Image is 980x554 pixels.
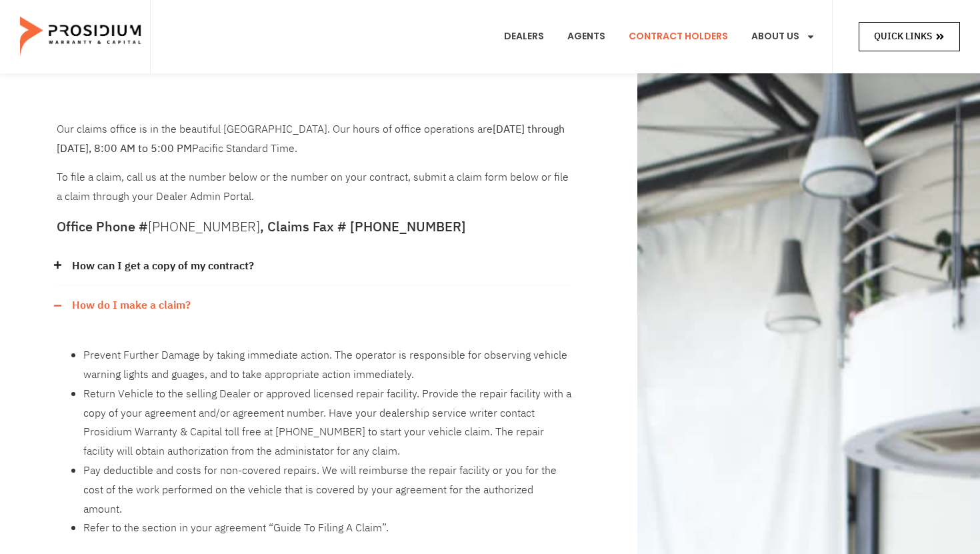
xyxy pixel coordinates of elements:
[72,296,191,315] a: How do I make a claim?
[57,220,571,233] h5: Office Phone # , Claims Fax # [PHONE_NUMBER]
[57,121,565,157] b: [DATE] through [DATE], 8:00 AM to 5:00 PM
[57,286,571,325] div: How do I make a claim?
[148,217,260,237] a: [PHONE_NUMBER]
[83,461,571,519] li: Pay deductible and costs for non-covered repairs. We will reimburse the repair facility or you fo...
[874,28,932,45] span: Quick Links
[741,12,825,61] a: About Us
[57,120,571,159] p: Our claims office is in the beautiful [GEOGRAPHIC_DATA]. Our hours of office operations are Pacif...
[72,257,254,276] a: How can I get a copy of my contract?
[83,346,571,385] li: Prevent Further Damage by taking immediate action. The operator is responsible for observing vehi...
[83,519,571,538] li: Refer to the section in your agreement “Guide To Filing A Claim”.
[557,12,615,61] a: Agents
[83,385,571,461] li: Return Vehicle to the selling Dealer or approved licensed repair facility. Provide the repair fac...
[494,12,825,61] nav: Menu
[57,247,571,287] div: How can I get a copy of my contract?
[859,22,960,51] a: Quick Links
[57,120,571,207] div: To file a claim, call us at the number below or the number on your contract, submit a claim form ...
[619,12,738,61] a: Contract Holders
[494,12,554,61] a: Dealers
